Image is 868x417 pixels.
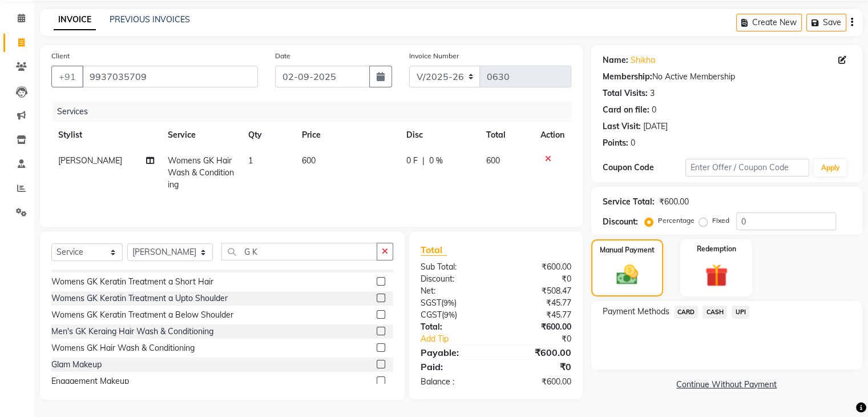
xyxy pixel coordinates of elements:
span: 9% [444,310,455,319]
img: _cash.svg [609,262,645,287]
div: ₹600.00 [496,376,580,388]
a: Add Tip [412,333,510,345]
th: Stylist [51,122,161,148]
div: Total: [412,321,496,333]
div: Payable: [412,346,496,359]
div: ₹600.00 [496,321,580,333]
div: Services [53,101,580,122]
div: ( ) [412,309,496,321]
button: Apply [814,159,846,177]
div: No Active Membership [603,71,851,83]
div: Glam Makeup [51,359,102,371]
span: UPI [732,306,749,319]
div: Engagement Makeup [51,375,129,387]
div: Men's GK Keraing Hair Wash & Conditioning [51,326,213,338]
div: Total Visits: [603,87,648,99]
span: CGST [421,310,442,320]
label: Date [275,51,290,61]
div: 0 [631,137,635,149]
div: Net: [412,285,496,297]
span: Total [421,244,447,256]
span: 0 F [406,155,418,167]
div: Sub Total: [412,261,496,273]
div: 3 [650,87,655,99]
div: ₹600.00 [496,261,580,273]
a: Shikha [631,54,655,66]
div: ₹0 [510,333,579,345]
div: ₹0 [496,273,580,285]
div: Points: [603,137,628,149]
div: Womens GK Keratin Treatment a Below Shoulder [51,309,233,321]
label: Fixed [712,215,729,226]
div: Discount: [412,273,496,285]
label: Client [51,51,70,61]
button: Save [806,14,846,31]
div: 0 [652,104,656,116]
button: +91 [51,66,83,87]
div: Womens GK Keratin Treatment a Short Hair [51,276,213,288]
div: Balance : [412,376,496,388]
label: Manual Payment [600,245,655,255]
span: Payment Methods [603,306,669,318]
th: Price [295,122,399,148]
div: ( ) [412,297,496,309]
div: [DATE] [643,121,668,133]
th: Disc [399,122,479,148]
div: Discount: [603,216,638,228]
a: PREVIOUS INVOICES [110,14,190,25]
div: Womens GK Keratin Treatment a Upto Shoulder [51,292,228,304]
span: Womens GK Hair Wash & Conditioning [168,155,234,190]
button: Create New [736,14,802,31]
div: Service Total: [603,196,655,208]
div: ₹45.77 [496,309,580,321]
div: ₹600.00 [496,346,580,359]
div: ₹600.00 [659,196,689,208]
th: Total [479,122,534,148]
label: Invoice Number [409,51,459,61]
span: [PERSON_NAME] [58,155,122,166]
img: _gift.svg [698,261,735,290]
span: 9% [443,298,454,307]
span: 600 [486,155,500,166]
div: ₹0 [496,360,580,374]
div: Womens GK Hair Wash & Conditioning [51,342,195,354]
th: Service [161,122,241,148]
span: 0 % [429,155,443,167]
input: Enter Offer / Coupon Code [685,159,810,177]
div: Card on file: [603,104,649,116]
label: Redemption [697,244,736,254]
div: Last Visit: [603,121,641,133]
div: ₹508.47 [496,285,580,297]
span: CASH [703,306,727,319]
th: Qty [241,122,295,148]
th: Action [534,122,571,148]
span: | [422,155,425,167]
div: Coupon Code [603,162,685,174]
label: Percentage [658,215,695,226]
div: ₹45.77 [496,297,580,309]
div: Membership: [603,71,652,83]
input: Search by Name/Mobile/Email/Code [82,66,258,87]
span: CARD [674,306,699,319]
input: Search or Scan [221,243,377,260]
div: Name: [603,54,628,66]
span: 1 [248,155,253,166]
div: Paid: [412,360,496,374]
span: SGST [421,298,441,308]
span: 600 [302,155,316,166]
a: INVOICE [54,10,96,30]
a: Continue Without Payment [594,379,860,391]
